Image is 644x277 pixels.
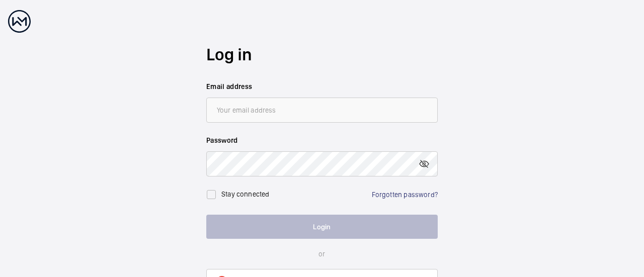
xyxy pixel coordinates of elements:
[206,249,438,259] p: or
[206,135,438,145] label: Password
[206,98,438,123] input: Your email address
[206,81,438,91] label: Email address
[206,215,438,239] button: Login
[206,43,438,66] h2: Log in
[372,191,438,199] a: Forgotten password?
[221,190,270,198] label: Stay connected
